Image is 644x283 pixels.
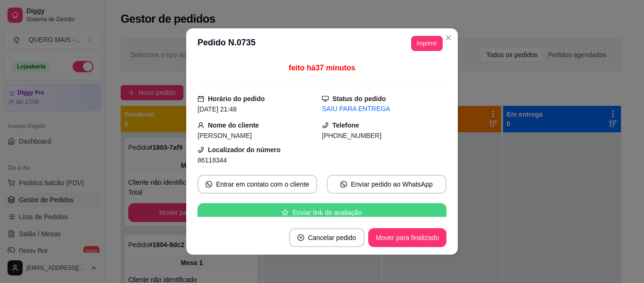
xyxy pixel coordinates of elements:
[332,121,359,129] strong: Telefone
[327,175,446,194] button: whats-appEnviar pedido ao WhatsApp
[198,105,237,113] span: [DATE] 21:48
[322,95,329,102] span: desktop
[198,156,227,164] span: 86118344
[198,203,446,222] button: starEnviar link de avaliação
[208,95,265,103] strong: Horário do pedido
[332,95,386,103] strong: Status do pedido
[206,181,212,188] span: whats-app
[297,234,304,241] span: close-circle
[289,64,355,72] span: feito há 37 minutos
[282,209,289,216] span: star
[198,132,252,139] span: [PERSON_NAME]
[198,175,317,194] button: whats-appEntrar em contato com o cliente
[322,132,381,139] span: [PHONE_NUMBER]
[198,36,256,51] h3: Pedido N. 0735
[322,104,446,114] div: SAIU PARA ENTREGA
[322,122,329,129] span: phone
[411,36,443,51] button: Imprimir
[368,228,446,247] button: Mover para finalizado
[198,146,204,153] span: phone
[441,30,456,45] button: Close
[198,122,204,129] span: user
[208,146,281,154] strong: Localizador do número
[289,228,364,247] button: close-circleCancelar pedido
[340,181,347,188] span: whats-app
[208,121,259,129] strong: Nome do cliente
[198,95,204,102] span: calendar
